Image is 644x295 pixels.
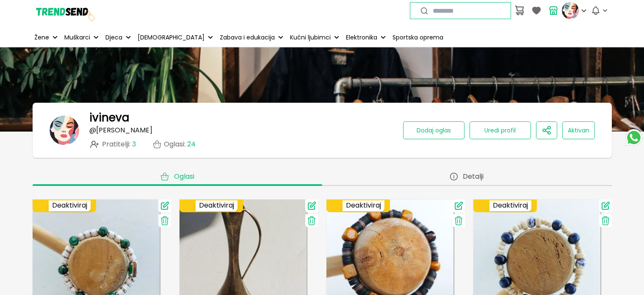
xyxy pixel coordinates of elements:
button: Uredi profil [470,121,531,139]
a: Sportska oprema [391,28,445,47]
p: Muškarci [64,33,90,42]
button: Zabava i edukacija [218,28,285,47]
button: Muškarci [63,28,100,47]
p: [DEMOGRAPHIC_DATA] [138,33,205,42]
img: profile picture [562,2,579,19]
span: Dodaj oglas [417,126,451,135]
p: Oglasi : [164,140,196,148]
p: Elektronika [346,33,377,42]
button: Aktivan [562,121,595,139]
button: Elektronika [344,28,387,47]
p: Žene [34,33,49,42]
button: [DEMOGRAPHIC_DATA] [136,28,215,47]
span: 24 [187,139,196,149]
span: Oglasi [174,172,194,181]
p: Zabava i edukacija [220,33,275,42]
p: Kućni ljubimci [290,33,331,42]
p: @ [PERSON_NAME] [89,126,152,134]
button: Kućni ljubimci [288,28,341,47]
button: Dodaj oglas [403,121,464,139]
span: Pratitelji : [102,140,136,148]
span: 3 [132,139,136,149]
img: banner [50,115,79,145]
p: Djeca [105,33,122,42]
button: Žene [33,28,59,47]
h1: ivineva [89,111,129,124]
button: Djeca [104,28,133,47]
span: Detalji [463,172,484,181]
